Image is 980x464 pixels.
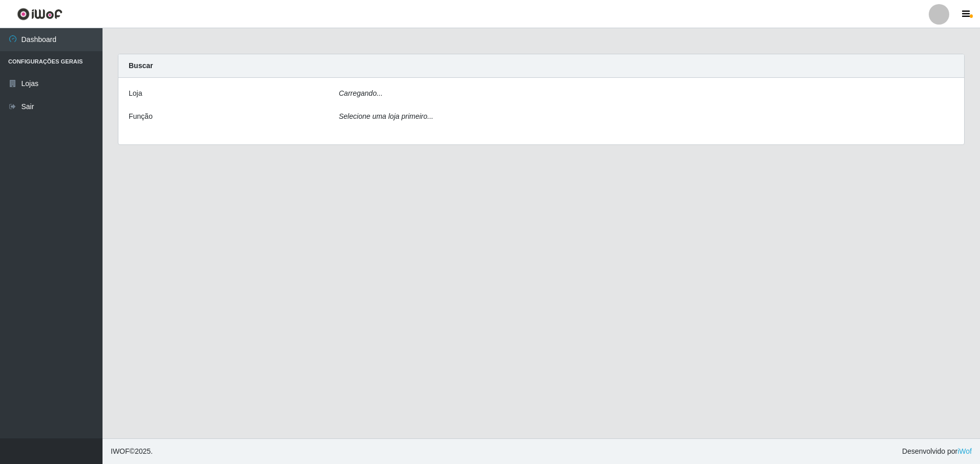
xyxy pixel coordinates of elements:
[17,8,63,20] img: CoreUI Logo
[957,447,972,455] a: iWof
[129,88,142,99] label: Loja
[129,61,153,70] strong: Buscar
[339,89,383,97] i: Carregando...
[111,446,153,457] span: © 2025 .
[129,111,153,122] label: Função
[902,446,972,457] span: Desenvolvido por
[339,112,433,120] i: Selecione uma loja primeiro...
[111,447,130,455] span: IWOF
